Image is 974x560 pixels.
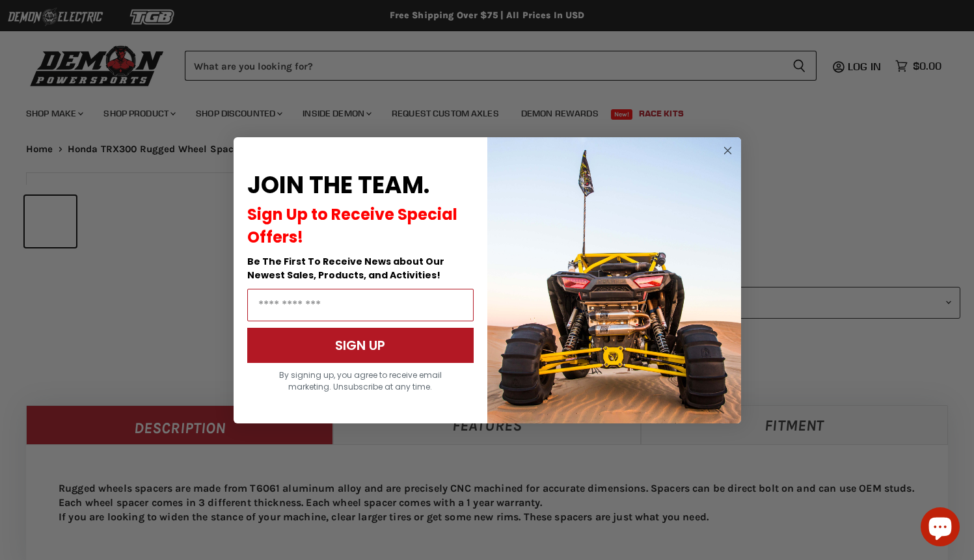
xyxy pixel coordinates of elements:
[487,137,741,423] img: a9095488-b6e7-41ba-879d-588abfab540b.jpeg
[247,204,457,248] span: Sign Up to Receive Special Offers!
[247,168,429,202] span: JOIN THE TEAM.
[247,255,444,282] span: Be The First To Receive News about Our Newest Sales, Products, and Activities!
[247,328,474,363] button: SIGN UP
[247,289,474,321] input: Email Address
[917,507,964,550] inbox-online-store-chat: Shopify online store chat
[279,369,442,392] span: By signing up, you agree to receive email marketing. Unsubscribe at any time.
[720,142,736,159] button: Close dialog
